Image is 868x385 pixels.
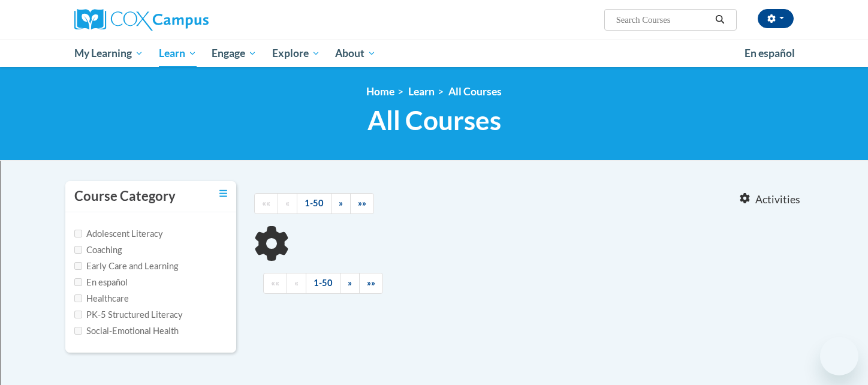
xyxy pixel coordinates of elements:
[737,41,803,66] a: En español
[615,13,711,27] input: Search Courses
[151,40,204,67] a: Learn
[820,337,858,375] iframe: Button to launch messaging window
[448,85,502,98] a: All Courses
[74,9,302,31] a: Cox Campus
[56,40,812,67] div: Main menu
[212,46,257,61] span: Engage
[159,46,197,61] span: Learn
[408,85,435,98] a: Learn
[204,40,264,67] a: Engage
[264,40,328,67] a: Explore
[711,13,729,27] button: Search
[74,46,143,61] span: My Learning
[74,9,209,31] img: Cox Campus
[758,9,794,28] button: Account Settings
[366,85,394,98] a: Home
[335,46,376,61] span: About
[367,104,501,136] span: All Courses
[272,46,320,61] span: Explore
[745,47,795,59] span: En español
[328,40,384,67] a: About
[67,40,151,67] a: My Learning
